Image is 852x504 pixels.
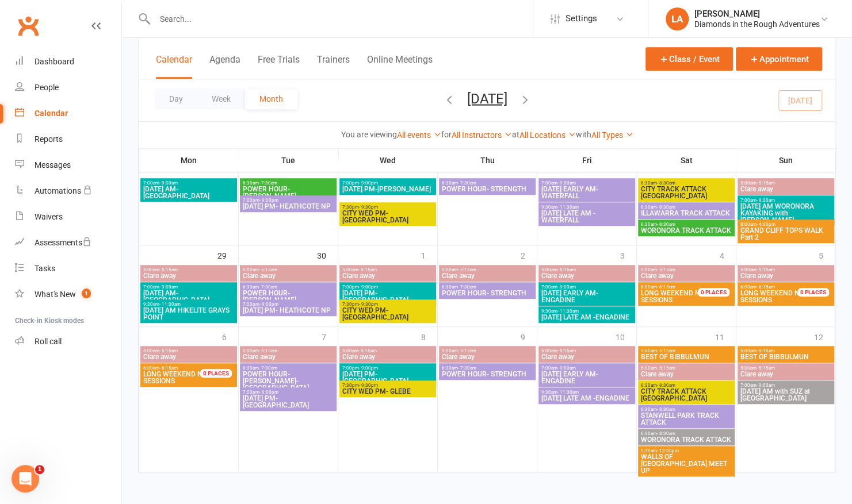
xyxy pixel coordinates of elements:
span: - 9:30pm [359,383,378,388]
span: - 9:00pm [259,302,278,307]
a: Automations [15,178,121,204]
span: CITY TRACK ATTACK [GEOGRAPHIC_DATA] [640,388,732,402]
button: Week [197,89,245,109]
div: 0 PLACES [797,288,829,297]
span: - 7:30am [458,180,476,186]
span: 7:30pm [342,302,434,307]
a: Messages [15,152,121,178]
span: - 5:15am [159,267,178,272]
div: 0 PLACES [200,369,232,378]
span: 7:00am [541,284,633,290]
div: Automations [35,186,81,195]
span: [DATE] EARLY AM- ENGADINE [541,290,633,303]
span: POWER HOUR- STRENGTH [441,186,533,193]
span: - 9:30am [757,198,775,203]
span: 6:00am [143,366,214,371]
span: Clare away [541,353,633,360]
span: 1 [35,465,44,474]
span: - 11:30am [557,205,579,210]
div: 30 [317,245,338,264]
span: 8:00am [740,222,832,227]
span: [DATE] AM- [GEOGRAPHIC_DATA] [143,186,235,199]
span: - 9:00am [159,180,178,186]
span: - 5:15am [259,267,277,272]
span: 6:30am [640,431,732,436]
span: CITY WED PM- [GEOGRAPHIC_DATA] [342,307,434,321]
span: 5:00am [441,267,533,272]
span: 7:00am [541,366,633,371]
span: POWER HOUR-[PERSON_NAME] [242,186,334,199]
a: All Locations [519,130,576,140]
span: 9:30am [541,309,633,314]
span: [DATE] AM HIKELITE GRAYS POINT [143,307,235,321]
a: People [15,75,121,101]
div: Messages [35,160,71,170]
div: People [35,83,59,92]
a: Reports [15,126,121,152]
span: CITY TRACK ATTACK [GEOGRAPHIC_DATA] [640,186,732,199]
span: - 5:15am [757,267,775,272]
span: 5:00am [541,267,633,272]
span: 6:30am [640,383,732,388]
span: Clare away [541,272,633,279]
span: Clare away [143,272,235,279]
span: Clare away [740,186,832,193]
span: - 5:15am [358,267,377,272]
span: 9:30am [640,448,732,453]
span: - 5:15am [657,366,675,371]
a: All events [397,130,441,140]
a: All Types [591,130,633,140]
span: 5:00am [740,180,832,186]
span: SESSIONS [640,290,712,303]
span: - 7:30am [259,180,277,186]
span: 7:00pm [342,180,434,186]
span: - 9:30pm [359,302,378,307]
th: Fri [537,148,637,172]
div: Tasks [35,264,55,273]
span: 6:30am [640,222,732,227]
span: 6:30am [441,366,533,371]
span: 7:00am [143,284,235,290]
span: Clare away [441,353,533,360]
div: [PERSON_NAME] [694,9,820,19]
span: 9:30am [143,302,235,307]
button: Appointment [736,47,822,71]
a: Tasks [15,256,121,282]
span: [DATE] EARLY AM- WATERFALL [541,186,633,199]
span: Clare away [441,272,533,279]
span: - 6:15am [657,284,675,290]
span: 7:00am [740,198,832,203]
strong: with [576,130,591,139]
span: 5:00am [342,267,434,272]
span: - 9:00pm [359,366,378,371]
span: Clare away [242,353,334,360]
span: 9:30am [541,205,633,210]
span: - 8:30am [657,431,675,436]
span: POWER HOUR- STRENGTH [441,371,533,378]
span: - 5:15am [757,180,775,186]
div: 3 [620,245,636,264]
span: [DATE] LATE AM -WATERFALL [541,210,633,224]
span: [DATE] PM- HEATHCOTE NP [242,307,334,314]
button: Day [155,89,197,109]
div: Reports [35,134,63,144]
span: 5:00am [242,348,334,353]
span: Settings [566,6,597,32]
span: [DATE] LATE AM -ENGADINE [541,314,633,321]
div: 2 [521,245,537,264]
span: Clare away [740,272,832,279]
button: Trainers [317,54,350,79]
span: WORONORA TRACK ATTACK [640,436,732,443]
span: WORONORA TRACK ATTACK [640,227,732,234]
span: BEST OF BIBBULMUN [640,353,732,360]
span: - 5:15am [358,348,377,353]
span: POWER HOUR- STRENGTH [441,290,533,297]
span: 5:00am [740,348,832,353]
span: 5:00am [143,267,235,272]
a: Clubworx [14,11,43,40]
th: Tue [239,148,338,172]
span: 5:00am [143,348,235,353]
th: Mon [139,148,239,172]
span: [DATE] PM-[GEOGRAPHIC_DATA] [342,371,434,384]
span: [DATE] LATE AM -ENGADINE [541,395,633,402]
